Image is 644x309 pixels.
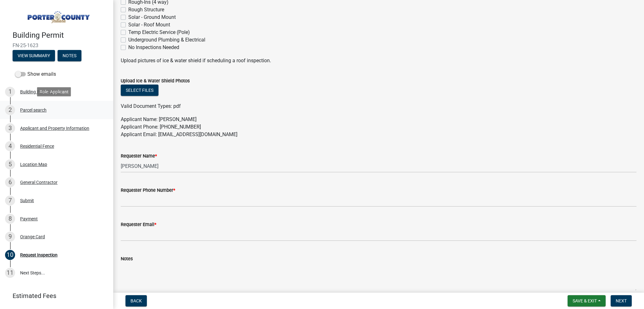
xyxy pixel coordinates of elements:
[13,50,55,61] button: View Summary
[20,162,47,167] div: Location Map
[121,85,158,96] button: Select files
[121,79,190,83] label: Upload Ice & Water Shield Photos
[121,223,156,227] label: Requester Email
[128,14,176,21] label: Solar - Ground Mount
[125,295,147,306] button: Back
[573,298,597,303] span: Save & Exit
[128,29,190,36] label: Temp Electric Service (Pole)
[611,295,632,306] button: Next
[20,126,89,130] div: Applicant and Property Information
[5,268,15,278] div: 11
[58,50,81,61] button: Notes
[5,214,15,224] div: 8
[20,90,62,94] div: Building Permit Guide
[616,298,627,303] span: Next
[5,232,15,242] div: 9
[121,116,636,138] p: Applicant Name: [PERSON_NAME] Applicant Phone: [PHONE_NUMBER] Applicant Email: [EMAIL_ADDRESS][DO...
[13,53,55,58] wm-modal-confirm: Summary
[58,53,81,58] wm-modal-confirm: Notes
[20,253,58,257] div: Request Inspection
[5,141,15,151] div: 4
[128,36,205,44] label: Underground Plumbing & Electrical
[130,298,142,303] span: Back
[121,188,175,193] label: Requester Phone Number
[5,159,15,169] div: 5
[5,290,103,302] a: Estimated Fees
[128,6,164,14] label: Rough Structure
[5,105,15,115] div: 2
[20,198,34,203] div: Submit
[20,180,58,185] div: General Contractor
[20,108,47,112] div: Parcel search
[20,144,54,148] div: Residential Fence
[121,154,157,158] label: Requester Name
[568,295,606,306] button: Save & Exit
[121,103,181,109] span: Valid Document Types: pdf
[13,7,103,24] img: Porter County, Indiana
[5,250,15,260] div: 10
[20,235,45,239] div: Orange Card
[128,21,170,29] label: Solar - Roof Mount
[5,123,15,133] div: 3
[121,257,133,261] label: Notes
[15,70,56,78] label: Show emails
[5,196,15,206] div: 7
[5,177,15,187] div: 6
[128,44,179,51] label: No Inspections Needed
[20,217,38,221] div: Payment
[5,87,15,97] div: 1
[13,31,108,40] h4: Building Permit
[37,87,71,96] div: Role: Applicant
[121,57,636,64] p: Upload pictures of ice & water shield if scheduling a roof inspection.
[13,42,101,48] span: FN-25-1623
